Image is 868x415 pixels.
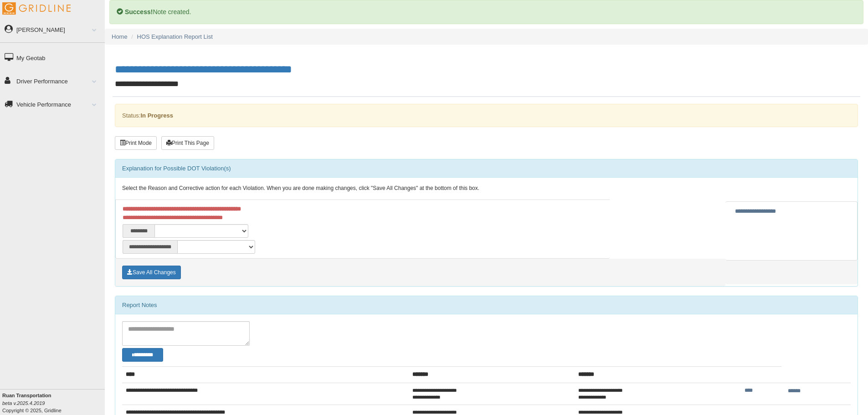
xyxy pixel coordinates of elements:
strong: In Progress [140,112,173,119]
b: Ruan Transportation [2,393,51,398]
div: Copyright © 2025, Gridline [2,392,105,414]
div: Status: [115,104,858,127]
i: beta v.2025.4.2019 [2,400,45,406]
button: Print Mode [115,136,157,150]
button: Change Filter Options [122,348,163,362]
b: Success! [125,8,153,15]
div: Report Notes [115,296,858,314]
button: Save [122,266,181,279]
div: Explanation for Possible DOT Violation(s) [115,159,858,178]
div: Select the Reason and Corrective action for each Violation. When you are done making changes, cli... [115,178,858,200]
button: Print This Page [161,136,214,150]
a: HOS Explanation Report List [137,33,213,40]
a: Home [112,33,128,40]
img: Gridline [2,2,71,15]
